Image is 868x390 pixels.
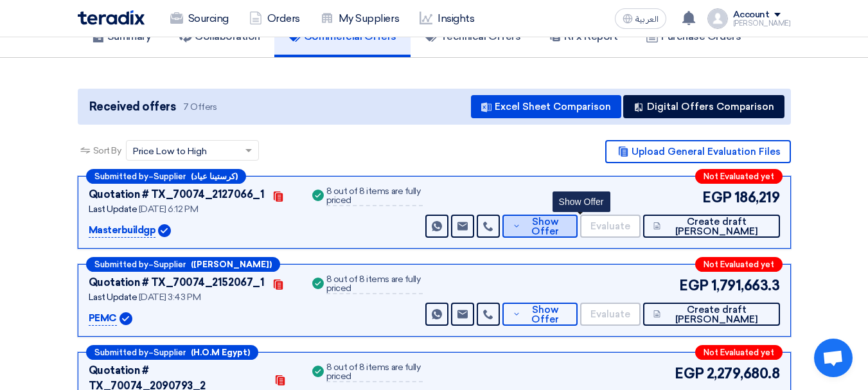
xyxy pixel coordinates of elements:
div: – [86,169,246,184]
div: [PERSON_NAME] [733,20,791,27]
div: Quotation # TX_70074_2152067_1 [89,275,265,290]
button: العربية [615,8,666,29]
div: 8 out of 8 items are fully priced [326,187,423,206]
div: – [86,345,258,360]
span: Evaluate [590,310,630,319]
span: Last Update [89,292,137,303]
span: [DATE] 3:43 PM [139,292,200,303]
span: EGP [702,187,732,208]
button: Evaluate [580,215,641,238]
div: 8 out of 8 items are fully priced [326,275,423,294]
span: 186,219 [734,187,780,208]
button: Evaluate [580,303,641,326]
div: – [86,257,280,272]
div: Show Offer [553,191,610,212]
span: Sort By [93,144,121,157]
span: Not Evaluated yet [704,348,774,357]
span: 7 Offers [183,101,217,113]
span: Last Update [89,204,137,215]
span: Supplier [154,260,186,269]
div: 8 out of 8 items are fully priced [326,363,423,382]
span: 1,791,663.3 [711,275,780,296]
span: EGP [679,275,709,296]
span: Submitted by [94,172,148,181]
button: Create draft [PERSON_NAME] [643,303,780,326]
span: Received offers [89,98,176,116]
span: Show Offer [524,217,567,236]
img: Verified Account [158,224,171,237]
span: Supplier [154,172,186,181]
button: Show Offer [502,215,578,238]
a: Open chat [814,339,853,377]
a: My Suppliers [310,4,409,33]
button: Create draft [PERSON_NAME] [643,215,780,238]
span: Submitted by [94,348,148,357]
button: Digital Offers Comparison [623,95,784,118]
img: Verified Account [120,312,132,325]
p: PEMC [89,311,117,326]
b: ([PERSON_NAME]) [191,260,272,269]
a: Sourcing [160,4,239,33]
button: Show Offer [502,303,578,326]
span: Create draft [PERSON_NAME] [664,305,769,324]
span: Evaluate [590,222,630,231]
div: Account [733,10,770,21]
b: (كرستينا عياد) [191,172,238,181]
img: profile_test.png [707,8,728,29]
span: Create draft [PERSON_NAME] [664,217,769,236]
span: Not Evaluated yet [704,172,774,181]
span: [DATE] 6:12 PM [139,204,198,215]
span: EGP [675,363,704,384]
button: Excel Sheet Comparison [471,95,621,118]
a: Insights [409,4,484,33]
span: Submitted by [94,260,148,269]
span: Price Low to High [133,145,207,158]
span: Supplier [154,348,186,357]
button: Upload General Evaluation Files [605,140,791,163]
p: Masterbuildgp [89,223,156,238]
div: Quotation # TX_70074_2127066_1 [89,187,265,202]
span: Not Evaluated yet [704,260,774,269]
span: 2,279,680.8 [707,363,780,384]
img: Teradix logo [78,10,145,25]
a: Orders [239,4,310,33]
b: (H.O.M Egypt) [191,348,250,357]
span: Show Offer [524,305,567,324]
span: العربية [635,15,659,24]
